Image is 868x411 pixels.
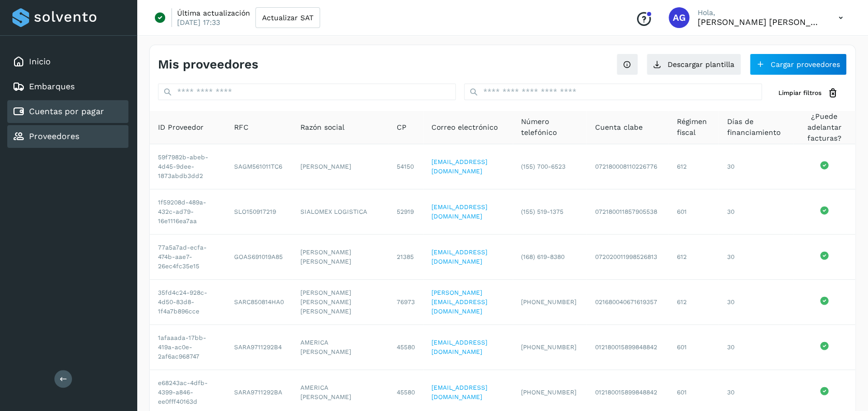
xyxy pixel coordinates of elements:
td: 76973 [388,280,423,325]
button: Cargar proveedores [749,53,847,75]
span: (168) 619-8380 [521,253,565,261]
p: Hola, [698,8,822,17]
span: (155) 700-6523 [521,163,566,170]
span: Régimen fiscal [676,116,710,138]
span: ¿Puede adelantar facturas? [802,111,847,144]
td: GOAS691019A85 [226,235,292,280]
td: 612 [668,280,718,325]
a: [EMAIL_ADDRESS][DOMAIN_NAME] [431,384,487,401]
span: [PHONE_NUMBER] [521,344,576,351]
td: 1afaaada-17bb-419a-ac0e-2af6ac968747 [150,325,226,370]
span: Razón social [300,122,344,133]
div: Proveedores [7,125,128,148]
td: 612 [668,235,718,280]
td: 30 [718,189,793,235]
span: ID Proveedor [158,122,204,133]
a: [EMAIL_ADDRESS][DOMAIN_NAME] [431,339,487,355]
td: SIALOMEX LOGISTICA [292,189,388,235]
button: Actualizar SAT [255,7,320,28]
span: (155) 519-1375 [521,208,563,215]
a: [EMAIL_ADDRESS][DOMAIN_NAME] [431,249,487,265]
button: Descargar plantilla [646,53,741,75]
a: Inicio [29,57,51,66]
td: 612 [668,144,718,189]
td: 59f7982b-abeb-4d45-9dee-1873abdb3dd2 [150,144,226,189]
td: SARA9711292B4 [226,325,292,370]
span: Correo electrónico [431,122,498,133]
td: 45580 [388,325,423,370]
p: Última actualización [177,8,250,18]
td: 021680040671619357 [586,280,668,325]
div: Embarques [7,75,128,98]
span: Limpiar filtros [778,88,821,98]
p: Abigail Gonzalez Leon [698,17,822,27]
td: 30 [718,235,793,280]
span: Cuenta clabe [595,122,642,133]
td: 21385 [388,235,423,280]
a: Embarques [29,81,75,91]
a: [EMAIL_ADDRESS][DOMAIN_NAME] [431,158,487,175]
td: 601 [668,189,718,235]
td: 1f59208d-489a-432c-ad79-16e1116ea7aa [150,189,226,235]
span: [PHONE_NUMBER] [521,389,576,396]
span: CP [397,122,407,133]
td: 072180008110226776 [586,144,668,189]
span: Número telefónico [521,116,578,138]
td: 52919 [388,189,423,235]
span: Días de financiamiento [727,116,785,138]
td: [PERSON_NAME] [292,144,388,189]
td: [PERSON_NAME] [PERSON_NAME] [PERSON_NAME] [292,280,388,325]
td: 601 [668,325,718,370]
span: [PHONE_NUMBER] [521,298,576,306]
td: 35fd4c24-928c-4d50-83d8-1f4a7b896cce [150,280,226,325]
a: [PERSON_NAME][EMAIL_ADDRESS][DOMAIN_NAME] [431,289,487,315]
a: [EMAIL_ADDRESS][DOMAIN_NAME] [431,203,487,220]
td: 30 [718,325,793,370]
td: 30 [718,280,793,325]
td: 012180015899848842 [586,325,668,370]
a: Cuentas por pagar [29,106,104,116]
button: Limpiar filtros [770,84,847,103]
td: SLO150917219 [226,189,292,235]
span: Actualizar SAT [262,14,313,21]
div: Cuentas por pagar [7,100,128,123]
td: [PERSON_NAME] [PERSON_NAME] [292,235,388,280]
td: SARC850814HA0 [226,280,292,325]
div: Inicio [7,50,128,73]
td: 30 [718,144,793,189]
td: 072180011857905538 [586,189,668,235]
h4: Mis proveedores [158,57,258,72]
td: 77a5a7ad-ecfa-474b-aae7-26ec4fc35e15 [150,235,226,280]
p: [DATE] 17:33 [177,18,220,27]
span: RFC [234,122,249,133]
td: 54150 [388,144,423,189]
a: Proveedores [29,131,79,141]
td: 072020011998526813 [586,235,668,280]
td: SAGM561011TC6 [226,144,292,189]
td: AMERICA [PERSON_NAME] [292,325,388,370]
